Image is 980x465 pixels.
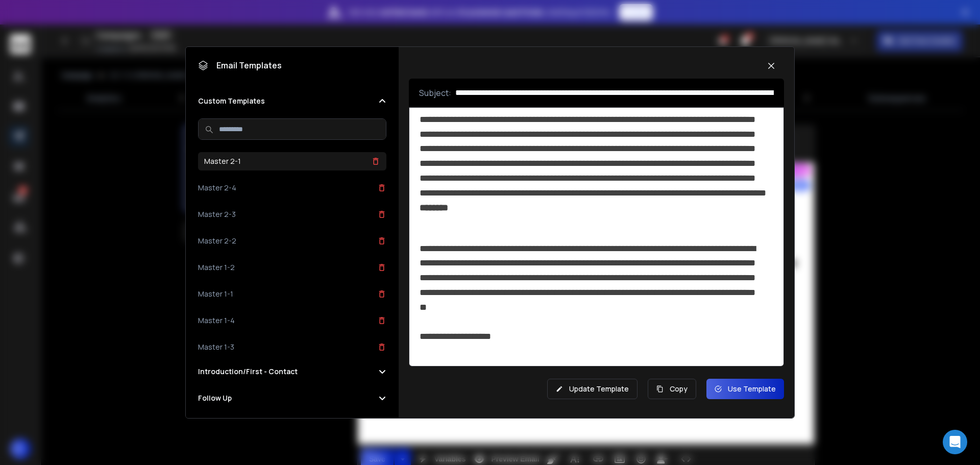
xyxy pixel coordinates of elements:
h3: Master 1-4 [198,315,235,326]
h3: Master 2-1 [204,156,241,166]
div: Open Intercom Messenger [943,430,967,454]
button: Copy [648,379,696,399]
h3: Master 1-2 [198,262,235,273]
h3: Master 2-3 [198,209,236,219]
button: Bold (Ctrl+B) [412,341,432,362]
button: Insert Link (Ctrl+K) [500,341,520,362]
button: Insert Image (Ctrl+P) [522,341,541,362]
button: Custom Templates [198,96,386,106]
button: Update Template [547,379,638,399]
button: Underline (Ctrl+U) [455,341,475,362]
h3: Master 1-1 [198,289,233,299]
button: Introduction/First - Contact [198,366,386,377]
h1: Email Templates [198,59,282,71]
button: More Text [477,341,496,362]
button: Follow Up [198,393,386,403]
h3: Master 1-3 [198,342,234,352]
button: Code View [567,341,586,362]
button: Use Template [706,379,784,399]
h3: Master 2-4 [198,183,236,193]
p: Subject: [419,87,451,99]
h2: Custom Templates [198,96,265,106]
button: Emoticons [543,341,562,362]
button: Italic (Ctrl+I) [434,341,453,362]
h3: Master 2-2 [198,236,236,246]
